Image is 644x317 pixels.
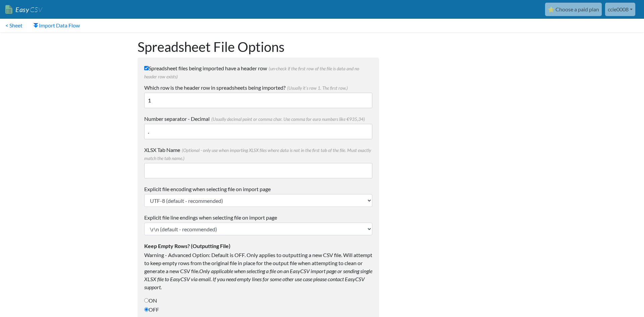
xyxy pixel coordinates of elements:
a: ccie0008 [605,3,635,16]
span: (Optional - only use when importing XLSX files where data is not in the first tab of the file. Mu... [144,148,371,161]
label: Spreadsheet files being imported have a header row [144,64,372,80]
label: ON [144,297,372,305]
input: Spreadsheet files being imported have a header row(un-check if the first row of the file is data ... [144,66,149,70]
label: Which row is the header row in spreadsheets being imported? [144,84,372,92]
input: ON [144,298,149,303]
span: (Usually decimal point or comma char. Use comma for euro numbers like €935,34) [210,116,365,122]
span: CSV [29,5,42,14]
a: Import Data Flow [28,19,85,32]
a: EasyCSV [5,3,42,16]
h1: Spreadsheet File Options [138,39,379,55]
i: Only applicable when selecting a file on an EasyCSV import page or sending single XLSX file to Ea... [144,268,372,290]
p: Warning - Advanced Option: Default is OFF. Only applies to outputting a new CSV file. Will attemp... [144,251,372,291]
span: (Usually it's row 1. The first row.) [285,85,348,91]
label: OFF [144,306,372,314]
label: Explicit file encoding when selecting file on import page [144,185,372,193]
label: XLSX Tab Name [144,146,372,162]
label: Keep Empty Rows? (Outputting File) [144,242,372,250]
a: ⭐ Choose a paid plan [545,3,602,16]
label: Number separator - Decimal [144,115,372,123]
input: OFF [144,307,149,312]
label: Explicit file line endings when selecting file on import page [144,214,372,222]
